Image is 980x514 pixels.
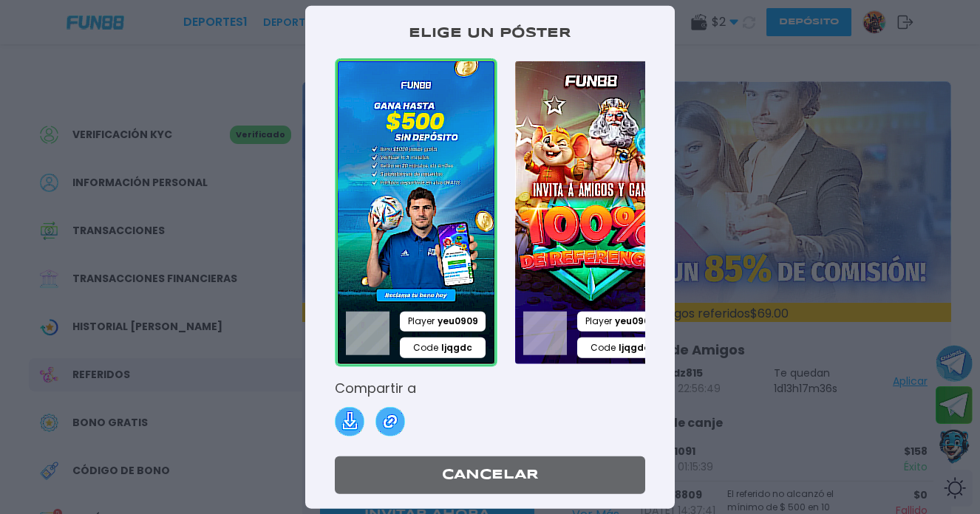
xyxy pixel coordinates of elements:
[335,406,364,436] img: Download
[400,337,486,357] p: Code
[512,58,675,367] img: /assets/poster_2-3138f731.webp
[615,315,656,328] span: yeu0909
[335,456,645,493] button: Cancelar
[375,406,405,436] img: Share Link
[400,311,486,331] p: Player
[335,377,645,397] p: Compartir a
[577,337,663,357] p: Code
[441,341,472,354] span: ljqgdc
[335,24,645,44] p: Elige un póster
[577,311,663,331] p: Player
[438,315,478,328] span: yeu0909
[335,58,497,367] img: /assets/poster_1-9563f904.webp
[619,341,650,354] span: ljqgdc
